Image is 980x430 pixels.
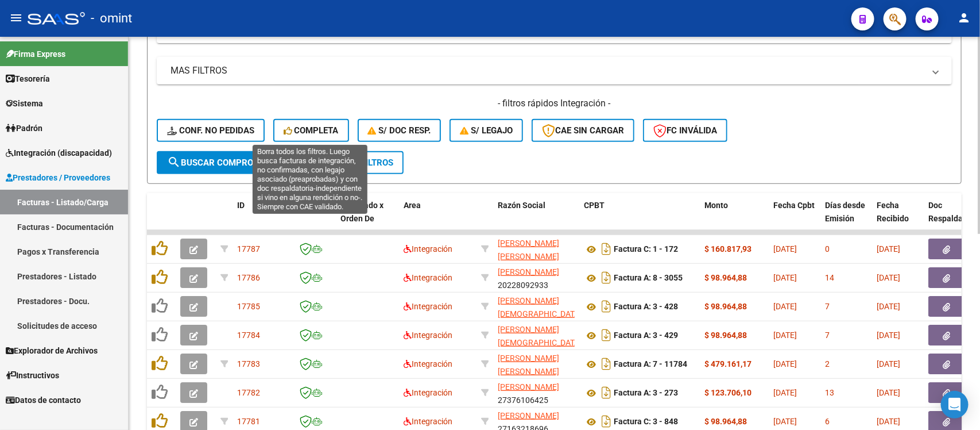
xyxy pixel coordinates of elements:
[825,302,830,311] span: 7
[773,244,797,254] span: [DATE]
[825,273,834,282] span: 14
[404,359,452,368] span: Integración
[404,331,452,340] span: Integración
[877,388,900,397] span: [DATE]
[498,239,559,261] span: [PERSON_NAME] [PERSON_NAME]
[773,417,797,426] span: [DATE]
[9,11,23,25] mat-icon: menu
[704,273,747,282] strong: $ 98.964,88
[300,151,404,174] button: Borrar Filtros
[877,417,900,426] span: [DATE]
[498,354,559,376] span: [PERSON_NAME] [PERSON_NAME]
[599,355,614,373] i: Descargar documento
[493,193,579,244] datatable-header-cell: Razón Social
[773,388,797,397] span: [DATE]
[167,125,254,136] span: Conf. no pedidas
[498,325,582,360] span: [PERSON_NAME][DEMOGRAPHIC_DATA] [PERSON_NAME]
[599,383,614,402] i: Descargar documento
[237,331,260,340] span: 17784
[584,201,605,210] span: CPBT
[825,244,830,254] span: 0
[498,323,575,347] div: 27244955261
[532,119,634,142] button: CAE SIN CARGAR
[171,64,924,77] mat-panel-title: MAS FILTROS
[6,369,59,382] span: Instructivos
[311,158,393,168] span: Borrar Filtros
[542,125,624,136] span: CAE SIN CARGAR
[941,391,969,419] div: Open Intercom Messenger
[404,417,452,426] span: Integración
[311,155,324,169] mat-icon: delete
[498,411,559,420] span: [PERSON_NAME]
[957,11,971,25] mat-icon: person
[825,388,834,397] span: 13
[6,344,98,357] span: Explorador de Archivos
[340,201,384,223] span: Facturado x Orden De
[773,302,797,311] span: [DATE]
[773,331,797,340] span: [DATE]
[773,201,815,210] span: Fecha Cpbt
[450,119,523,142] button: S/ legajo
[498,296,582,332] span: [PERSON_NAME][DEMOGRAPHIC_DATA] [PERSON_NAME]
[599,268,614,287] i: Descargar documento
[614,360,687,369] strong: Factura A: 7 - 11784
[237,201,245,210] span: ID
[825,331,830,340] span: 7
[6,72,50,85] span: Tesorería
[498,294,575,318] div: 27244955261
[599,240,614,258] i: Descargar documento
[498,382,559,391] span: [PERSON_NAME]
[700,193,769,244] datatable-header-cell: Monto
[358,119,441,142] button: S/ Doc Resp.
[157,97,952,110] h4: - filtros rápidos Integración -
[167,158,281,168] span: Buscar Comprobante
[872,193,924,244] datatable-header-cell: Fecha Recibido
[498,352,575,376] div: 27235676090
[404,388,452,397] span: Integración
[498,267,559,277] span: [PERSON_NAME]
[404,302,452,311] span: Integración
[825,417,830,426] span: 6
[498,237,575,261] div: 27419966490
[614,245,678,254] strong: Factura C: 1 - 172
[704,417,747,426] strong: $ 98.964,88
[773,359,797,368] span: [DATE]
[498,381,575,405] div: 27376106425
[820,193,872,244] datatable-header-cell: Días desde Emisión
[599,297,614,316] i: Descargar documento
[273,119,349,142] button: Completa
[404,244,452,254] span: Integración
[6,122,42,135] span: Padrón
[877,273,900,282] span: [DATE]
[404,273,452,282] span: Integración
[877,201,909,223] span: Fecha Recibido
[825,201,865,223] span: Días desde Emisión
[704,331,747,340] strong: $ 98.964,88
[704,388,752,397] strong: $ 123.706,10
[704,244,752,254] strong: $ 160.817,93
[877,359,900,368] span: [DATE]
[877,244,900,254] span: [DATE]
[825,359,830,368] span: 2
[614,389,678,398] strong: Factura A: 3 - 273
[237,302,260,311] span: 17785
[599,326,614,344] i: Descargar documento
[704,359,752,368] strong: $ 479.161,17
[614,331,678,340] strong: Factura A: 3 - 429
[290,193,336,244] datatable-header-cell: CAE
[237,417,260,426] span: 17781
[643,119,727,142] button: FC Inválida
[614,302,678,312] strong: Factura A: 3 - 428
[704,302,747,311] strong: $ 98.964,88
[6,394,81,406] span: Datos de contacto
[928,201,980,223] span: Doc Respaldatoria
[237,244,260,254] span: 17787
[284,125,339,136] span: Completa
[368,125,431,136] span: S/ Doc Resp.
[157,57,952,85] mat-expansion-panel-header: MAS FILTROS
[498,266,575,290] div: 20228092933
[399,193,477,244] datatable-header-cell: Area
[157,119,265,142] button: Conf. no pedidas
[498,201,545,210] span: Razón Social
[233,193,290,244] datatable-header-cell: ID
